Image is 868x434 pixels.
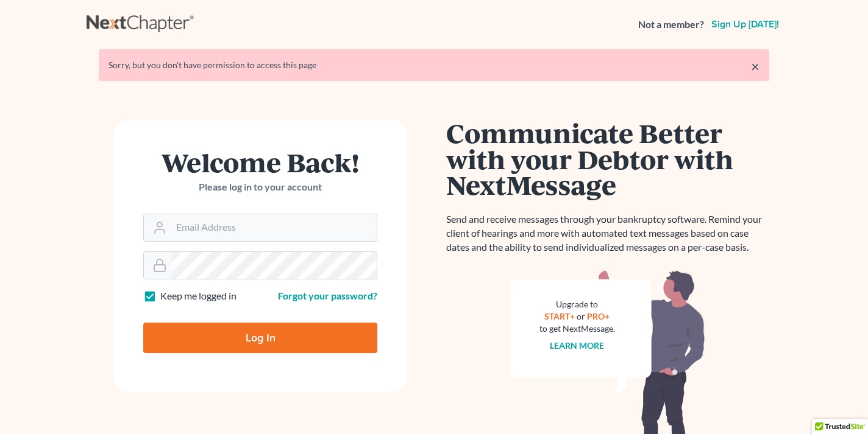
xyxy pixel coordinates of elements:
input: Email Address [171,214,377,241]
a: Learn more [550,340,605,351]
strong: Not a member? [638,18,704,32]
div: to get NextMessage. [539,323,615,335]
a: × [751,59,759,74]
a: Sign up [DATE]! [709,19,781,29]
a: PRO+ [588,311,610,321]
a: START+ [545,311,575,321]
div: Upgrade to [539,298,615,310]
p: Please log in to your account [143,180,377,194]
span: or [577,311,586,321]
a: Forgot your password? [278,290,377,301]
h1: Communicate Better with your Debtor with NextMessage [446,120,769,198]
input: Log In [143,323,377,353]
label: Keep me logged in [160,289,237,303]
div: Sorry, but you don't have permission to access this page [108,59,759,71]
h1: Welcome Back! [143,149,377,175]
p: Send and receive messages through your bankruptcy software. Remind your client of hearings and mo... [446,212,769,254]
